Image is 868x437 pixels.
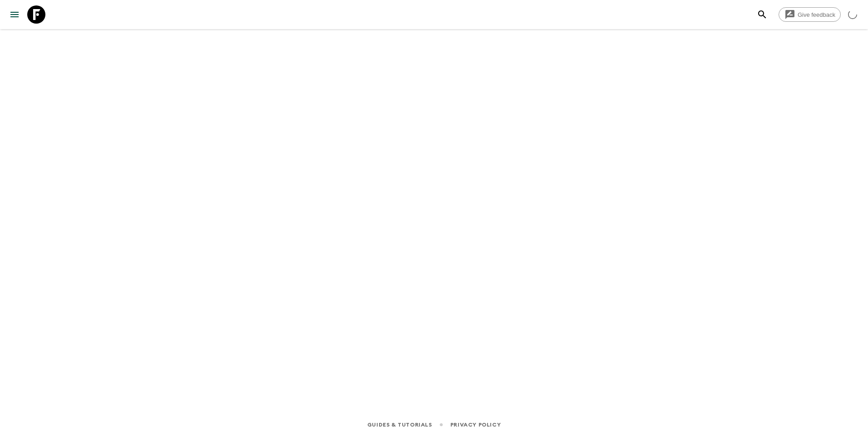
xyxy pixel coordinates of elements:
[450,420,501,430] a: Privacy Policy
[367,420,432,430] a: Guides & Tutorials
[753,5,771,24] button: search adventures
[779,7,841,22] a: Give feedback
[793,11,840,18] span: Give feedback
[5,5,24,24] button: menu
